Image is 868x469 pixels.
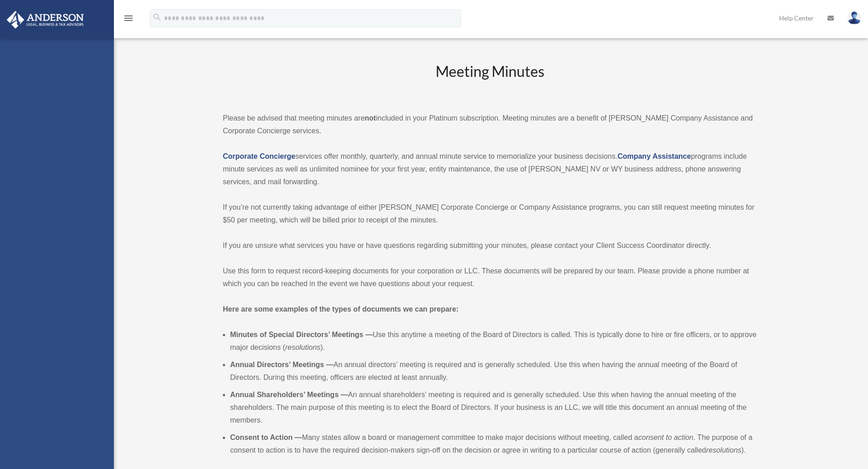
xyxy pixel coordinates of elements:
[123,16,134,24] a: menu
[223,201,757,227] p: If you’re not currently taking advantage of either [PERSON_NAME] Corporate Concierge or Company A...
[223,239,757,252] p: If you are unsure what services you have or have questions regarding submitting your minutes, ple...
[230,431,757,457] li: Many states allow a board or management committee to make major decisions without meeting, called...
[230,358,757,384] li: An annual directors’ meeting is required and is generally scheduled. Use this when having the ann...
[285,343,320,351] em: resolutions
[223,265,757,290] p: Use this form to request record-keeping documents for your corporation or LLC. These documents wi...
[223,112,757,137] p: Please be advised that meeting minutes are included in your Platinum subscription. Meeting minute...
[230,331,373,338] b: Minutes of Special Directors’ Meetings —
[223,61,757,99] h2: Meeting Minutes
[152,12,162,22] i: search
[223,152,295,160] a: Corporate Concierge
[706,446,741,454] em: resolutions
[847,11,861,25] img: User Pic
[223,305,459,313] strong: Here are some examples of the types of documents we can prepare:
[230,434,302,441] b: Consent to Action —
[230,388,757,427] li: An annual shareholders’ meeting is required and is generally scheduled. Use this when having the ...
[230,361,334,368] b: Annual Directors’ Meetings —
[365,114,376,122] strong: not
[123,13,134,24] i: menu
[223,150,757,188] p: services offer monthly, quarterly, and annual minute service to memorialize your business decisio...
[674,434,693,441] em: action
[4,11,87,29] img: Anderson Advisors Platinum Portal
[230,391,348,398] b: Annual Shareholders’ Meetings —
[230,328,757,354] li: Use this anytime a meeting of the Board of Directors is called. This is typically done to hire or...
[638,434,672,441] em: consent to
[617,152,691,160] a: Company Assistance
